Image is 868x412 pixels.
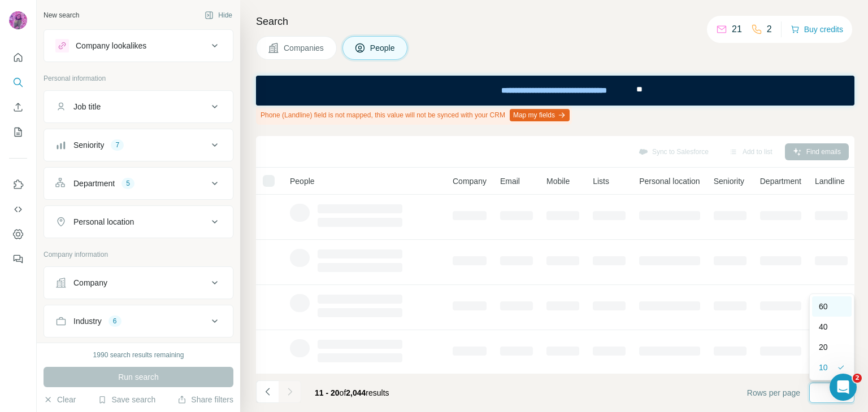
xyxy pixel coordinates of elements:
[73,277,107,288] div: Company
[9,47,27,68] button: Quick start
[197,7,240,24] button: Hide
[815,176,845,187] span: Landline
[44,269,233,296] button: Company
[315,388,389,397] span: results
[121,178,134,189] div: 5
[9,174,27,195] button: Use Surfe on LinkedIn
[73,139,104,151] div: Seniority
[73,216,134,227] div: Personal location
[9,224,27,244] button: Dashboard
[44,93,233,120] button: Job title
[819,301,828,312] p: 60
[346,388,366,397] span: 2,044
[453,176,487,187] span: Company
[44,132,233,159] button: Seniority7
[44,10,79,20] div: New search
[44,394,76,405] button: Clear
[93,350,184,360] div: 1990 search results remaining
[73,101,101,112] div: Job title
[108,316,121,326] div: 6
[44,308,233,335] button: Industry6
[9,97,27,117] button: Enrich CSV
[73,315,102,327] div: Industry
[9,122,27,142] button: My lists
[510,109,570,121] button: Map my fields
[256,14,854,29] h4: Search
[819,341,828,353] p: 20
[819,321,828,332] p: 40
[639,176,700,187] span: Personal location
[714,176,744,187] span: Seniority
[76,40,146,51] div: Company lookalikes
[9,249,27,269] button: Feedback
[111,140,124,150] div: 7
[747,387,800,398] span: Rows per page
[791,21,843,37] button: Buy credits
[177,394,233,405] button: Share filters
[546,176,570,187] span: Mobile
[370,42,396,54] span: People
[732,23,742,36] p: 21
[73,178,115,189] div: Department
[853,374,862,383] span: 2
[340,388,346,397] span: of
[9,72,27,93] button: Search
[500,176,520,187] span: Email
[315,388,340,397] span: 11 - 20
[9,11,27,29] img: Avatar
[256,106,572,125] div: Phone (Landline) field is not mapped, this value will not be synced with your CRM
[44,73,233,84] p: Personal information
[284,42,325,54] span: Companies
[767,23,772,36] p: 2
[44,32,233,59] button: Company lookalikes
[819,362,828,373] p: 10
[44,208,233,235] button: Personal location
[44,249,233,260] p: Company information
[256,76,854,106] iframe: Banner
[44,170,233,197] button: Department5
[830,374,857,401] iframe: Intercom live chat
[593,176,609,187] span: Lists
[9,199,27,220] button: Use Surfe API
[760,176,801,187] span: Department
[290,176,315,187] span: People
[98,394,155,405] button: Save search
[256,380,279,403] button: Navigate to previous page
